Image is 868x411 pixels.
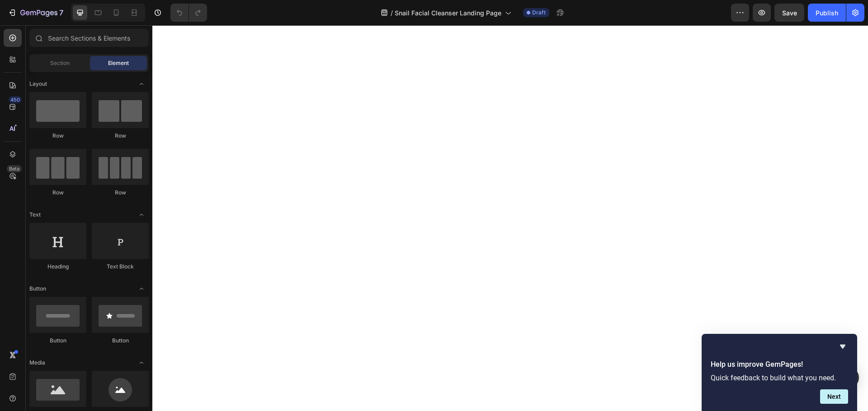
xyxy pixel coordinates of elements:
div: Text Block [92,263,149,271]
span: Save [782,9,797,17]
div: Button [92,337,149,345]
div: Publish [816,8,838,18]
span: Draft [532,9,546,17]
div: Beta [7,165,22,172]
span: Snail Facial Cleanser Landing Page [395,8,501,18]
span: Text [29,211,41,219]
input: Search Sections & Elements [29,29,149,47]
button: Next question [820,389,848,404]
div: Row [92,132,149,140]
span: Toggle open [134,356,149,370]
div: Heading [29,263,86,271]
div: Button [29,337,86,345]
button: 7 [4,4,67,22]
span: Layout [29,80,47,88]
span: Section [50,59,70,67]
span: / [391,8,393,18]
span: Button [29,285,46,293]
span: Toggle open [134,282,149,296]
div: 450 [9,96,22,103]
h2: Help us improve GemPages! [711,359,848,370]
div: Undo/Redo [170,4,207,22]
div: Row [29,189,86,197]
button: Save [774,4,804,22]
p: Quick feedback to build what you need. [711,374,848,382]
button: Publish [808,4,846,22]
button: Hide survey [837,341,848,352]
span: Element [108,59,129,67]
div: Row [29,132,86,140]
span: Toggle open [134,77,149,91]
span: Media [29,359,45,367]
div: Row [92,189,149,197]
div: Help us improve GemPages! [711,341,848,404]
span: Toggle open [134,208,149,222]
p: 7 [59,7,63,18]
iframe: Design area [152,25,868,411]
